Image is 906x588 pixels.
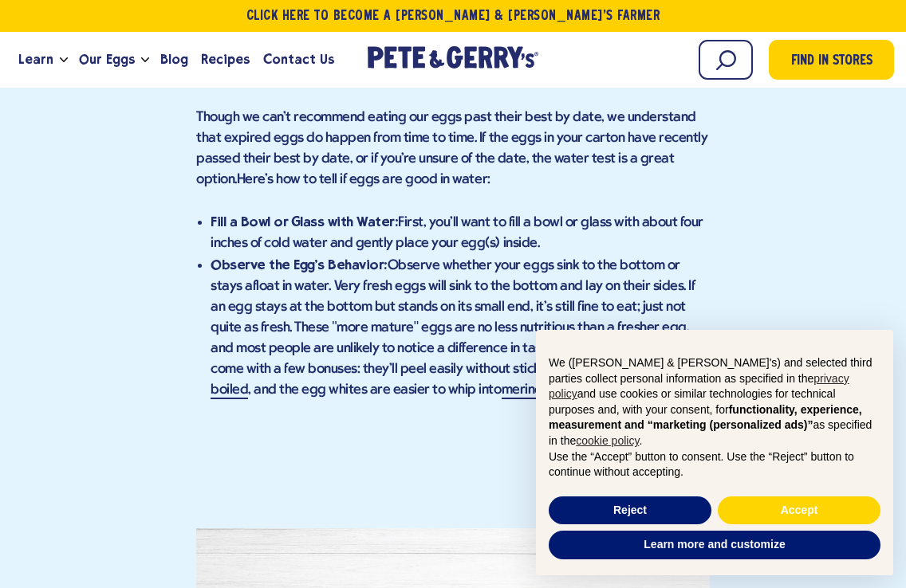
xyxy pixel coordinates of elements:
button: Open the dropdown menu for Our Eggs [141,57,149,63]
strong: Fill a Bowl or Glass with Water: [211,214,398,229]
button: Accept [718,496,880,525]
span: Contact Us [263,49,334,69]
a: Our Eggs [73,38,141,81]
a: Find in Stores [769,40,894,80]
button: Reject [549,496,711,525]
p: Use the “Accept” button to consent. Use the “Reject” button to continue without accepting. [549,449,880,480]
li: Observe whether your eggs sink to the bottom or stays afloat in water. Very fresh eggs will sink ... [211,254,710,401]
a: meringue [502,382,557,399]
a: Learn [12,38,60,81]
span: Find in Stores [791,51,873,73]
input: Search [699,40,753,80]
a: Recipes [195,38,256,81]
li: First, you’ll want to fill a bowl or glass with about four inches of cold water and gently place ... [211,211,710,254]
a: Contact Us [257,38,341,81]
span: Here’s how to tell if eggs are good in water: [237,172,490,187]
a: cookie policy [576,434,639,447]
p: Though we can’t recommend eating our eggs past their best by date, we understand that expired egg... [196,108,710,190]
button: Open the dropdown menu for Learn [60,57,68,63]
div: Notice [523,317,906,588]
a: Blog [154,38,195,81]
strong: Observe the Egg's Behavior: [211,257,388,272]
button: Learn more and customize [549,531,880,559]
span: Learn [18,49,53,69]
p: We ([PERSON_NAME] & [PERSON_NAME]'s) and selected third parties collect personal information as s... [549,355,880,449]
span: Recipes [201,49,250,69]
span: Blog [160,49,188,69]
span: Our Eggs [79,49,135,69]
